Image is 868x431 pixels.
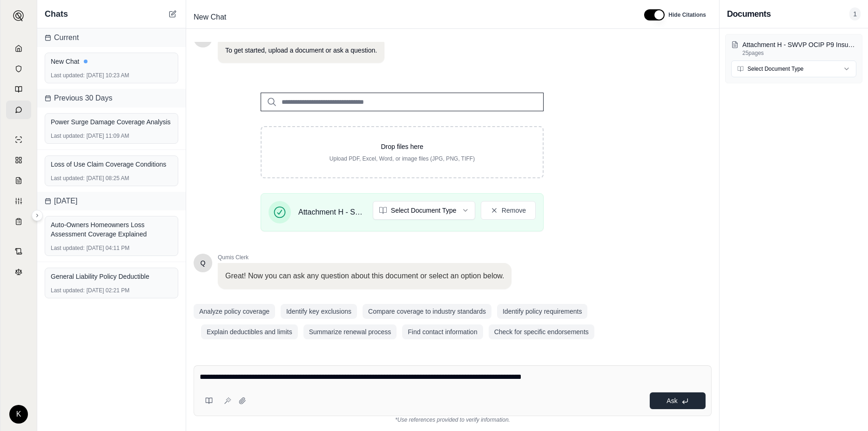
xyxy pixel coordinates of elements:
[51,132,85,140] span: Last updated:
[51,244,172,252] div: [DATE] 04:11 PM
[303,324,397,339] button: Summarize renewal process
[742,49,856,57] p: 25 pages
[6,80,31,99] a: Prompt Library
[37,28,186,47] div: Current
[51,287,85,294] span: Last updated:
[6,242,31,261] a: Contract Analysis
[51,72,85,79] span: Last updated:
[298,207,365,218] span: Attachment H - SWVP OCIP P9 Insurance Manual.pdf
[6,212,31,231] a: Coverage Table
[6,130,31,149] a: Single Policy
[51,244,85,252] span: Last updated:
[9,7,28,25] button: Expand sidebar
[668,11,706,19] span: Hide Citations
[6,192,31,210] a: Custom Report
[402,324,483,339] button: Find contact information
[51,220,172,239] div: Auto-Owners Homeowners Loss Assessment Coverage Explained
[6,101,31,119] a: Chat
[6,263,31,281] a: Legal Search Engine
[45,7,68,20] span: Chats
[51,175,85,182] span: Last updated:
[6,151,31,169] a: Policy Comparisons
[37,89,186,108] div: Previous 30 Days
[6,60,31,78] a: Documents Vault
[276,142,528,151] p: Drop files here
[51,175,172,182] div: [DATE] 08:25 AM
[276,155,528,162] p: Upload PDF, Excel, Word, or image files (JPG, PNG, TIFF)
[190,10,230,25] span: New Chat
[481,201,536,220] button: Remove
[225,46,377,55] p: To get started, upload a document or ask a question.
[201,258,206,268] span: Hello
[51,132,172,140] div: [DATE] 11:09 AM
[489,324,594,339] button: Check for specific endorsements
[731,40,856,57] button: Attachment H - SWVP OCIP P9 Insurance Manual.pdf25pages
[363,304,491,319] button: Compare coverage to industry standards
[218,254,511,261] span: Qumis Clerk
[6,171,31,190] a: Claim Coverage
[849,7,861,20] span: 1
[13,10,24,21] img: Expand sidebar
[194,304,275,319] button: Analyze policy coverage
[51,57,172,66] div: New Chat
[727,7,771,20] h3: Documents
[201,324,298,339] button: Explain deductibles and limits
[194,416,712,424] div: *Use references provided to verify information.
[32,210,43,221] button: Expand sidebar
[225,270,504,282] p: Great! Now you can ask any question about this document or select an option below.
[51,160,172,169] div: Loss of Use Claim Coverage Conditions
[51,117,172,127] div: Power Surge Damage Coverage Analysis
[497,304,587,319] button: Identify policy requirements
[190,10,633,25] div: Edit Title
[51,287,172,294] div: [DATE] 02:21 PM
[666,397,677,404] span: Ask
[742,40,856,49] p: Attachment H - SWVP OCIP P9 Insurance Manual.pdf
[51,272,172,281] div: General Liability Policy Deductible
[37,192,186,210] div: [DATE]
[9,405,28,424] div: K
[281,304,357,319] button: Identify key exclusions
[51,72,172,79] div: [DATE] 10:23 AM
[167,8,178,20] button: New Chat
[650,392,706,409] button: Ask
[6,39,31,58] a: Home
